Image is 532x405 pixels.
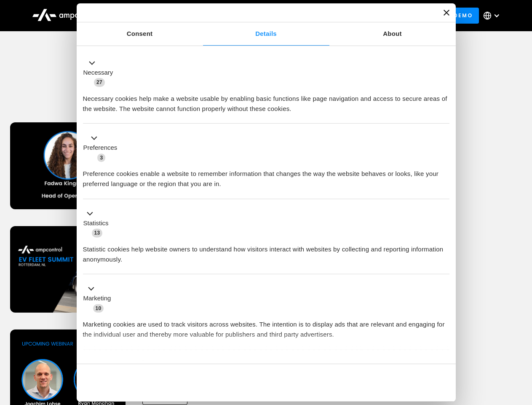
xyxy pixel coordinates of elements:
button: Necessary (27) [83,58,118,87]
button: Preferences (3) [83,133,123,163]
div: Preference cookies enable a website to remember information that changes the way the website beha... [83,162,449,189]
span: 10 [93,304,104,313]
span: 27 [94,78,105,86]
span: 13 [92,229,103,237]
a: About [329,22,456,46]
h1: Upcoming Webinars [10,85,522,105]
label: Necessary [83,68,113,78]
button: Unclassified (2) [83,359,152,370]
button: Close banner [444,10,449,16]
div: Necessary cookies help make a website usable by enabling basic functions like page navigation and... [83,87,449,114]
a: Consent [77,22,203,46]
div: Statistic cookies help website owners to understand how visitors interact with websites by collec... [83,238,449,265]
button: Marketing (10) [83,284,116,313]
div: Marketing cookies are used to track visitors across websites. The intention is to display ads tha... [83,313,449,340]
label: Statistics [83,219,109,228]
label: Preferences [83,143,118,153]
a: Details [203,22,329,46]
span: 3 [97,154,105,162]
label: Marketing [83,294,111,303]
button: Okay [328,370,449,395]
span: 2 [139,360,147,369]
button: Statistics (13) [83,208,114,238]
